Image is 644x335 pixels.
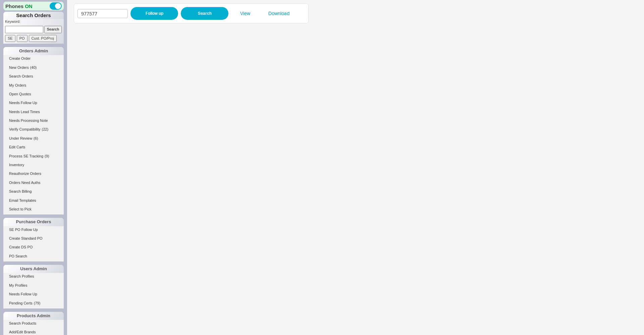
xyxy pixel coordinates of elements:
span: ( 6 ) [34,136,38,140]
input: Enter PO Number [77,9,128,18]
iframe: PO Follow up [74,27,624,335]
span: New Orders [9,65,29,69]
a: Download [262,10,296,17]
a: Search Billing [3,188,64,195]
button: Follow up [130,7,178,20]
input: SE [5,35,15,42]
a: View [228,10,262,17]
a: Needs Follow Up [3,291,64,298]
a: Edit Carts [3,144,64,151]
a: Select to Pick [3,206,64,213]
div: Purchase Orders [3,218,64,226]
a: SE PO Follow Up [3,226,64,233]
div: Orders Admin [3,47,64,55]
span: ( 40 ) [30,65,37,69]
a: Reauthorize Orders [3,170,64,177]
span: Follow up [146,9,163,17]
a: Email Templates [3,197,64,204]
a: Open Quotes [3,91,64,98]
a: My Profiles [3,282,64,289]
a: Create Standard PO [3,235,64,242]
span: Pending Certs [9,301,33,305]
div: Phones [3,2,64,10]
a: Needs Follow Up [3,99,64,106]
a: Search Products [3,320,64,327]
a: PO Search [3,253,64,260]
span: Needs Follow Up [9,292,37,296]
input: Cust. PO/Proj [29,35,57,42]
a: Search Orders [3,73,64,80]
a: Inventory [3,161,64,169]
span: Search [198,9,212,17]
span: ( 22 ) [42,127,49,131]
p: Keyword: [5,19,64,26]
span: Process SE Tracking [9,154,43,158]
input: Search [44,26,62,33]
a: Under Review(6) [3,135,64,142]
a: Verify Compatibility(22) [3,126,64,133]
a: Search Profiles [3,273,64,280]
a: Needs Processing Note [3,117,64,124]
a: Create Order [3,55,64,62]
a: New Orders(40) [3,64,64,71]
a: Needs Lead Times [3,108,64,115]
span: Needs Processing Note [9,118,48,123]
div: Users Admin [3,265,64,273]
a: Orders Need Auths [3,179,64,186]
a: Create DS PO [3,244,64,251]
div: Products Admin [3,312,64,320]
span: Needs Follow Up [9,101,37,105]
span: Verify Compatibility [9,127,41,131]
span: ON [25,3,33,10]
a: My Orders [3,82,64,89]
span: ( 9 ) [45,154,49,158]
span: Under Review [9,136,32,140]
button: Search [181,7,228,20]
a: Process SE Tracking(9) [3,153,64,160]
a: Pending Certs(79) [3,300,64,307]
input: PO [17,35,28,42]
span: ( 79 ) [34,301,41,305]
h1: Search Orders [3,12,64,19]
